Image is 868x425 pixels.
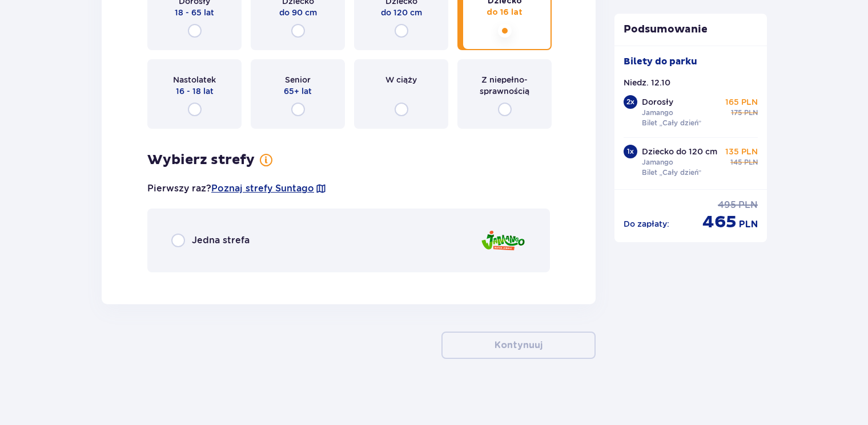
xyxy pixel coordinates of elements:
span: 16 - 18 lat [176,85,214,97]
span: do 90 cm [279,7,317,18]
button: Kontynuuj [441,332,596,359]
p: Dziecko do 120 cm [642,146,717,157]
span: PLN [738,199,758,211]
span: 175 [731,108,742,118]
span: Z niepełno­sprawnością [468,74,541,97]
p: Niedz. 12.10 [624,77,670,88]
p: 165 PLN [725,96,758,108]
div: 1 x [624,145,637,158]
p: Do zapłaty : [624,218,669,230]
span: 145 [730,157,742,167]
span: 65+ lat [284,85,312,97]
p: Jamango [642,108,673,118]
p: Bilety do parku [624,55,697,68]
span: 465 [702,211,737,233]
p: Bilet „Cały dzień” [642,167,702,178]
a: Poznaj strefy Suntago [211,182,314,195]
span: Nastolatek [173,74,216,85]
p: Dorosły [642,96,673,108]
span: PLN [744,157,758,167]
p: Bilet „Cały dzień” [642,118,702,128]
span: 495 [718,199,736,211]
p: 135 PLN [725,146,758,157]
span: Senior [285,74,311,85]
img: Jamango [480,224,526,257]
span: 18 - 65 lat [175,7,214,18]
span: PLN [739,218,758,231]
span: PLN [744,108,758,118]
p: Pierwszy raz? [147,182,327,195]
span: do 120 cm [381,7,422,18]
p: Kontynuuj [495,339,542,352]
span: Jedna strefa [192,234,250,247]
span: W ciąży [385,74,417,85]
h3: Wybierz strefy [147,152,255,169]
p: Jamango [642,157,673,167]
span: do 16 lat [487,7,523,18]
p: Podsumowanie [614,23,767,36]
div: 2 x [624,95,637,109]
